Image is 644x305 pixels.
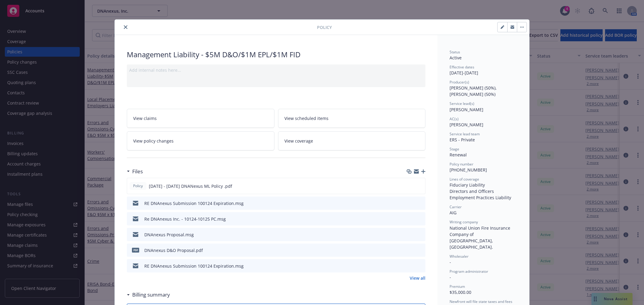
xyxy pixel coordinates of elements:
[450,162,473,167] span: Policy number
[132,168,143,175] h3: Files
[450,194,517,201] div: Employment Practices Liability
[450,167,487,173] span: [PHONE_NUMBER]
[450,284,465,289] span: Premium
[417,183,423,189] button: preview file
[450,269,488,274] span: Program administrator
[410,275,425,281] a: View all
[418,263,423,269] button: preview file
[408,231,413,238] button: download file
[408,263,413,269] button: download file
[450,289,471,295] span: $35,000.00
[450,64,474,70] span: Effective dates
[450,188,517,194] div: Directors and Officers
[127,131,274,150] a: View policy changes
[450,64,517,76] div: [DATE] - [DATE]
[132,248,139,252] span: pdf
[450,152,467,158] span: Renewal
[408,216,413,222] button: download file
[418,216,423,222] button: preview file
[450,137,475,143] span: ERS - Private
[127,291,170,299] div: Billing summary
[144,200,244,206] div: RE DNAnexus Submission 100124 Expiration.msg
[408,247,413,253] button: download file
[144,216,226,222] div: Re DNAnexus Inc. - 10124-10125 PC.msg
[450,85,498,97] span: [PERSON_NAME] (50%), [PERSON_NAME] (50%)
[284,115,328,121] span: View scheduled items
[450,182,517,188] div: Fiduciary Liability
[450,225,511,250] span: National Union Fire Insurance Company of [GEOGRAPHIC_DATA], [GEOGRAPHIC_DATA].
[450,259,451,265] span: -
[450,219,478,225] span: Writing company
[278,109,426,128] a: View scheduled items
[450,177,479,182] span: Lines of coverage
[450,299,512,304] span: Newfront will file state taxes and fees
[418,231,423,238] button: preview file
[418,200,423,206] button: preview file
[450,146,459,152] span: Stage
[132,291,170,299] h3: Billing summary
[284,138,313,144] span: View coverage
[132,183,144,189] span: Policy
[450,55,462,61] span: Active
[408,200,413,206] button: download file
[450,274,451,280] span: -
[122,24,129,31] button: close
[144,231,194,238] div: DNAnexus Proposal.msg
[408,183,412,189] button: download file
[418,247,423,253] button: preview file
[450,116,459,121] span: AC(s)
[149,183,232,189] span: [DATE] - [DATE] DNANexus ML Policy .pdf
[144,247,203,253] div: DNAnexus D&O Proposal.pdf
[278,131,426,150] a: View coverage
[127,49,425,60] div: Management Liability - $5M D&O/$1M EPL/$1M FID
[450,101,474,106] span: Service lead(s)
[317,24,332,30] span: Policy
[450,107,483,112] span: [PERSON_NAME]
[450,49,460,55] span: Status
[450,254,469,259] span: Wholesaler
[450,131,480,137] span: Service lead team
[127,109,274,128] a: View claims
[129,67,423,73] div: Add internal notes here...
[127,168,143,175] div: Files
[450,80,469,85] span: Producer(s)
[450,122,483,127] span: [PERSON_NAME]
[133,115,157,121] span: View claims
[450,210,457,215] span: AIG
[133,138,174,144] span: View policy changes
[144,263,244,269] div: RE DNAnexus Submission 100124 Expiration.msg
[450,204,462,209] span: Carrier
